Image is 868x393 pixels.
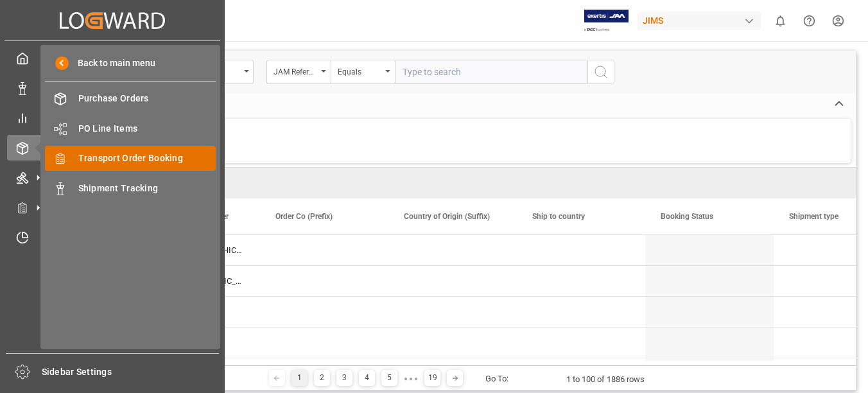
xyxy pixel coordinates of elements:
button: open menu [331,60,395,84]
a: Data Management [7,75,218,100]
span: PO Line Items [78,122,216,135]
a: Timeslot Management V2 [7,225,218,250]
div: 4 [359,370,375,386]
span: Order Co (Prefix) [275,212,333,221]
div: 3 [336,370,352,386]
div: JAM Reference Number [273,63,317,78]
button: JIMS [638,8,766,33]
a: My Cockpit [7,46,218,71]
span: Country of Origin (Suffix) [404,212,490,221]
span: Back to main menu [69,57,155,70]
a: Purchase Orders [45,86,216,111]
a: PO Line Items [45,116,216,141]
span: Transport Order Booking [78,152,216,165]
button: Help Center [795,6,824,35]
span: Ship to country [532,212,585,221]
button: show 0 new notifications [766,6,795,35]
button: open menu [266,60,331,84]
span: Sidebar Settings [42,365,220,379]
div: ● ● ● [404,374,418,383]
span: Purchase Orders [78,92,216,105]
button: search button [587,60,614,84]
input: Type to search [395,60,587,84]
div: 19 [424,370,440,386]
div: 1 [291,370,308,386]
div: 5 [381,370,397,386]
div: Equals [338,63,381,78]
div: 1 to 100 of 1886 rows [566,373,645,386]
span: Booking Status [661,212,713,221]
a: Shipment Tracking [45,175,216,200]
span: Shipment type [789,212,838,221]
div: 2 [314,370,330,386]
div: Go To: [485,372,508,385]
span: Shipment Tracking [78,182,216,195]
img: Exertis%20JAM%20-%20Email%20Logo.jpg_1722504956.jpg [584,10,629,32]
div: JIMS [638,12,761,30]
a: Transport Order Booking [45,146,216,171]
